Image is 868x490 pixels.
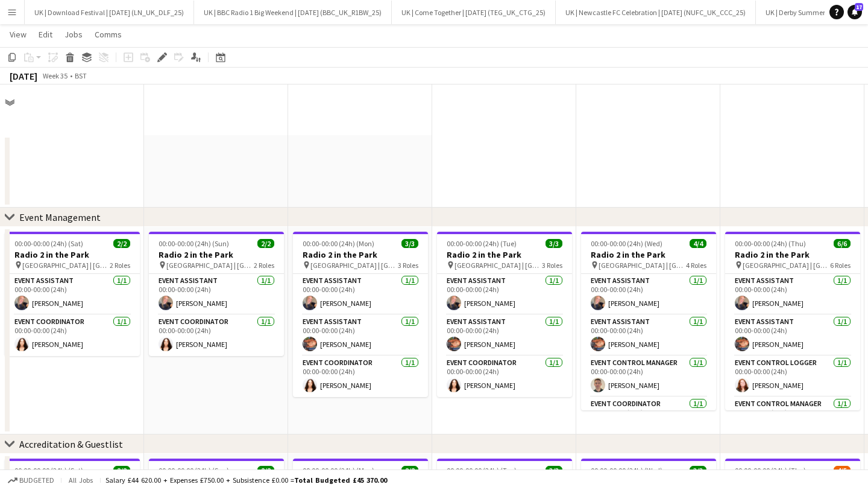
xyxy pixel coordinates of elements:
[294,476,387,485] span: Total Budgeted £45 370.00
[5,27,31,42] a: View
[401,466,418,475] span: 2/2
[546,466,562,475] span: 3/3
[725,397,860,438] app-card-role: Event Control Manager1/100:00-00:00 (24h)
[19,476,54,485] span: Budgeted
[725,315,860,356] app-card-role: Event Assistant1/100:00-00:00 (24h)[PERSON_NAME]
[447,466,517,475] span: 00:00-00:00 (24h) (Tue)
[10,70,37,82] div: [DATE]
[591,239,662,248] span: 00:00-00:00 (24h) (Wed)
[95,29,122,40] span: Comms
[392,1,556,24] button: UK | Come Together | [DATE] (TEG_UK_CTG_25)
[401,239,418,248] span: 3/3
[437,274,572,315] app-card-role: Event Assistant1/100:00-00:00 (24h)[PERSON_NAME]
[25,1,194,24] button: UK | Download Festival | [DATE] (LN_UK_DLF_25)
[690,239,706,248] span: 4/4
[310,261,398,270] span: [GEOGRAPHIC_DATA] | [GEOGRAPHIC_DATA], [GEOGRAPHIC_DATA]
[293,315,428,356] app-card-role: Event Assistant1/100:00-00:00 (24h)[PERSON_NAME]
[6,474,56,487] button: Budgeted
[14,466,83,475] span: 00:00-00:00 (24h) (Sat)
[725,356,860,397] app-card-role: Event Control Logger1/100:00-00:00 (24h)[PERSON_NAME]
[159,466,229,475] span: 00:00-00:00 (24h) (Sun)
[848,5,862,19] a: 17
[581,397,716,438] app-card-role: Event Coordinator1/100:00-00:00 (24h)
[22,261,110,270] span: [GEOGRAPHIC_DATA] | [GEOGRAPHIC_DATA], [GEOGRAPHIC_DATA]
[60,27,87,42] a: Jobs
[254,261,274,270] span: 2 Roles
[447,239,517,248] span: 00:00-00:00 (24h) (Tue)
[581,356,716,397] app-card-role: Event Control Manager1/100:00-00:00 (24h)[PERSON_NAME]
[398,261,418,270] span: 3 Roles
[39,29,52,40] span: Edit
[725,249,860,260] h3: Radio 2 in the Park
[293,274,428,315] app-card-role: Event Assistant1/100:00-00:00 (24h)[PERSON_NAME]
[735,239,806,248] span: 00:00-00:00 (24h) (Thu)
[19,438,123,450] div: Accreditation & Guestlist
[855,3,863,11] span: 17
[437,232,572,397] app-job-card: 00:00-00:00 (24h) (Tue)3/3Radio 2 in the Park [GEOGRAPHIC_DATA] | [GEOGRAPHIC_DATA], [GEOGRAPHIC_...
[113,466,130,475] span: 2/2
[556,1,756,24] button: UK | Newcastle FC Celebration | [DATE] (NUFC_UK_CCC_25)
[303,239,374,248] span: 00:00-00:00 (24h) (Mon)
[149,315,284,356] app-card-role: Event Coordinator1/100:00-00:00 (24h)[PERSON_NAME]
[5,315,140,356] app-card-role: Event Coordinator1/100:00-00:00 (24h)[PERSON_NAME]
[75,71,87,80] div: BST
[40,71,70,80] span: Week 35
[686,261,706,270] span: 4 Roles
[743,261,830,270] span: [GEOGRAPHIC_DATA] | [GEOGRAPHIC_DATA], [GEOGRAPHIC_DATA]
[303,466,374,475] span: 00:00-00:00 (24h) (Mon)
[293,232,428,397] app-job-card: 00:00-00:00 (24h) (Mon)3/3Radio 2 in the Park [GEOGRAPHIC_DATA] | [GEOGRAPHIC_DATA], [GEOGRAPHIC_...
[834,466,851,475] span: 4/5
[834,239,851,248] span: 6/6
[581,315,716,356] app-card-role: Event Assistant1/100:00-00:00 (24h)[PERSON_NAME]
[66,476,95,485] span: All jobs
[293,356,428,397] app-card-role: Event Coordinator1/100:00-00:00 (24h)[PERSON_NAME]
[5,274,140,315] app-card-role: Event Assistant1/100:00-00:00 (24h)[PERSON_NAME]
[546,239,562,248] span: 3/3
[581,232,716,410] app-job-card: 00:00-00:00 (24h) (Wed)4/4Radio 2 in the Park [GEOGRAPHIC_DATA] | [GEOGRAPHIC_DATA], [GEOGRAPHIC_...
[591,466,662,475] span: 00:00-00:00 (24h) (Wed)
[64,29,83,40] span: Jobs
[257,466,274,475] span: 2/2
[19,211,101,223] div: Event Management
[10,29,27,40] span: View
[159,239,229,248] span: 00:00-00:00 (24h) (Sun)
[5,249,140,260] h3: Radio 2 in the Park
[105,476,387,485] div: Salary £44 620.00 + Expenses £750.00 + Subsistence £0.00 =
[542,261,562,270] span: 3 Roles
[90,27,127,42] a: Comms
[110,261,130,270] span: 2 Roles
[194,1,392,24] button: UK | BBC Radio 1 Big Weekend | [DATE] (BBC_UK_R1BW_25)
[149,249,284,260] h3: Radio 2 in the Park
[437,356,572,397] app-card-role: Event Coordinator1/100:00-00:00 (24h)[PERSON_NAME]
[735,466,806,475] span: 00:00-00:00 (24h) (Thu)
[166,261,254,270] span: [GEOGRAPHIC_DATA] | [GEOGRAPHIC_DATA], [GEOGRAPHIC_DATA]
[725,274,860,315] app-card-role: Event Assistant1/100:00-00:00 (24h)[PERSON_NAME]
[437,315,572,356] app-card-role: Event Assistant1/100:00-00:00 (24h)[PERSON_NAME]
[293,249,428,260] h3: Radio 2 in the Park
[690,466,706,475] span: 3/3
[830,261,851,270] span: 6 Roles
[437,249,572,260] h3: Radio 2 in the Park
[149,232,284,356] app-job-card: 00:00-00:00 (24h) (Sun)2/2Radio 2 in the Park [GEOGRAPHIC_DATA] | [GEOGRAPHIC_DATA], [GEOGRAPHIC_...
[5,232,140,356] app-job-card: 00:00-00:00 (24h) (Sat)2/2Radio 2 in the Park [GEOGRAPHIC_DATA] | [GEOGRAPHIC_DATA], [GEOGRAPHIC_...
[113,239,130,248] span: 2/2
[149,274,284,315] app-card-role: Event Assistant1/100:00-00:00 (24h)[PERSON_NAME]
[14,239,83,248] span: 00:00-00:00 (24h) (Sat)
[725,232,860,410] app-job-card: 00:00-00:00 (24h) (Thu)6/6Radio 2 in the Park [GEOGRAPHIC_DATA] | [GEOGRAPHIC_DATA], [GEOGRAPHIC_...
[581,249,716,260] h3: Radio 2 in the Park
[257,239,274,248] span: 2/2
[454,261,542,270] span: [GEOGRAPHIC_DATA] | [GEOGRAPHIC_DATA], [GEOGRAPHIC_DATA]
[599,261,686,270] span: [GEOGRAPHIC_DATA] | [GEOGRAPHIC_DATA], [GEOGRAPHIC_DATA]
[34,27,57,42] a: Edit
[581,274,716,315] app-card-role: Event Assistant1/100:00-00:00 (24h)[PERSON_NAME]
